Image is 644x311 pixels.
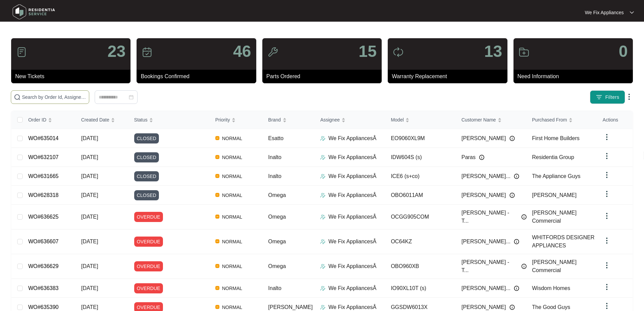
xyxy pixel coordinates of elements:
img: icon [16,47,27,58]
span: [DATE] [81,304,98,310]
img: search-icon [14,94,21,101]
img: dropdown arrow [630,11,634,14]
span: [DATE] [81,263,98,269]
img: Info icon [479,155,484,160]
img: icon [393,47,404,58]
img: Assigner Icon [320,264,326,269]
span: Paras [461,153,476,161]
img: Assigner Icon [320,155,326,160]
p: We Fix AppliancesÂ [328,213,376,221]
span: [PERSON_NAME] [268,304,313,310]
p: 46 [233,43,251,60]
span: CLOSED [134,190,159,200]
img: Info icon [514,174,519,179]
img: Assigner Icon [320,136,326,141]
p: Parts Ordered [266,72,382,81]
span: [DATE] [81,154,98,160]
p: 0 [619,43,628,60]
span: NORMAL [219,213,245,221]
img: Vercel Logo [215,155,219,159]
input: Search by Order Id, Assignee Name, Customer Name, Brand and Model [22,93,86,101]
td: ICE6 (s+co) [385,167,456,186]
span: OVERDUE [134,283,163,293]
span: Assignee [320,116,340,124]
span: NORMAL [219,238,245,246]
span: Brand [268,116,281,124]
span: Wisdom Homes [532,285,570,291]
span: [PERSON_NAME]... [461,284,510,292]
td: OCGG905COM [385,205,456,229]
img: Assigner Icon [320,214,326,220]
th: Priority [210,111,263,129]
img: icon [519,47,529,58]
th: Actions [597,111,633,129]
span: [PERSON_NAME] Commercial [532,259,577,273]
p: We Fix AppliancesÂ [328,172,376,180]
span: NORMAL [219,172,245,180]
td: IDW604S (s) [385,148,456,167]
span: WHITFORDS DESIGNER APPLIANCES [532,235,595,248]
p: We Fix Appliances [585,9,624,16]
span: Purchased From [532,116,567,124]
span: Omega [268,239,286,244]
span: [DATE] [81,192,98,198]
span: The Good Guys [532,304,570,310]
p: 13 [484,43,502,60]
a: WO#635390 [28,304,58,310]
span: NORMAL [219,153,245,161]
span: [PERSON_NAME] [532,192,577,198]
th: Assignee [315,111,385,129]
span: [PERSON_NAME]... [461,238,510,246]
img: dropdown arrow [603,190,611,198]
img: Vercel Logo [215,215,219,219]
img: dropdown arrow [603,212,611,220]
th: Created Date [76,111,129,129]
p: We Fix AppliancesÂ [328,284,376,292]
img: Info icon [509,136,515,141]
img: Info icon [521,214,527,220]
img: Vercel Logo [215,193,219,197]
th: Purchased From [527,111,597,129]
span: [DATE] [81,239,98,244]
span: NORMAL [219,262,245,270]
img: dropdown arrow [603,237,611,245]
img: Assigner Icon [320,286,326,291]
span: Status [134,116,148,124]
span: Inalto [268,154,281,160]
span: Esatto [268,135,283,141]
img: dropdown arrow [603,152,611,160]
span: [PERSON_NAME]... [461,172,510,180]
img: dropdown arrow [603,261,611,269]
a: WO#632107 [28,154,58,160]
p: We Fix AppliancesÂ [328,262,376,270]
p: Warranty Replacement [392,72,507,81]
span: Omega [268,214,286,220]
span: OVERDUE [134,261,163,271]
p: We Fix AppliancesÂ [328,238,376,246]
img: residentia service logo [10,2,57,22]
span: Created Date [81,116,109,124]
img: Assigner Icon [320,193,326,198]
span: NORMAL [219,191,245,199]
td: OC64KZ [385,229,456,254]
img: dropdown arrow [603,302,611,310]
span: [DATE] [81,173,98,179]
img: icon [142,47,152,58]
img: Assigner Icon [320,174,326,179]
img: Assigner Icon [320,239,326,244]
a: WO#636607 [28,239,58,244]
a: WO#628318 [28,192,58,198]
p: We Fix AppliancesÂ [328,191,376,199]
img: dropdown arrow [625,93,633,101]
span: NORMAL [219,284,245,292]
span: OVERDUE [134,212,163,222]
span: Inalto [268,173,281,179]
a: WO#635014 [28,135,58,141]
p: 23 [108,43,125,60]
p: We Fix AppliancesÂ [328,134,376,142]
img: Vercel Logo [215,286,219,290]
span: Priority [215,116,230,124]
img: dropdown arrow [603,133,611,141]
a: WO#631665 [28,173,58,179]
img: dropdown arrow [603,171,611,179]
